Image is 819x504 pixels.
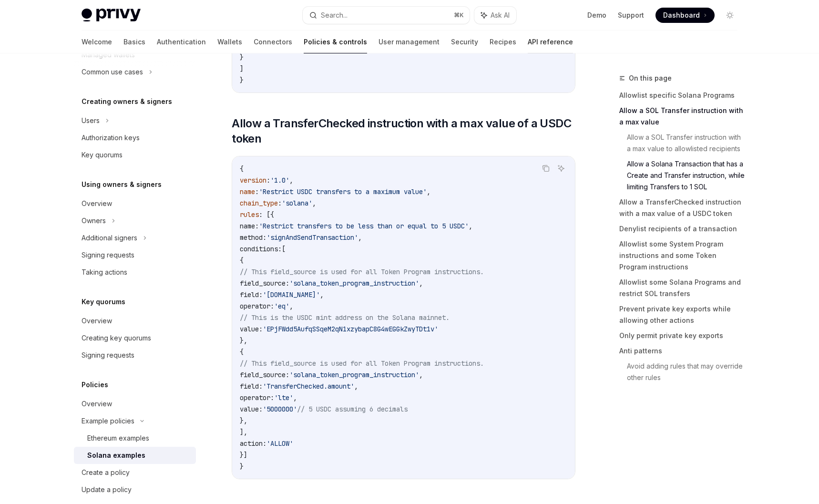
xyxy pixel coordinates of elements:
a: Allowlist some Solana Programs and restrict SOL transfers [619,275,745,301]
div: Create a policy [82,467,130,478]
a: Taking actions [74,264,196,281]
div: Signing requests [82,249,134,261]
a: Update a policy [74,481,196,498]
a: Overview [74,195,196,212]
a: Create a policy [74,464,196,481]
a: Security [451,31,478,53]
div: Overview [82,398,112,410]
a: Creating key quorums [74,329,196,347]
a: Avoid adding rules that may override other rules [627,359,745,385]
button: Ask AI [474,7,516,24]
a: Wallets [217,31,242,53]
span: name [240,187,255,196]
span: field_source: [240,279,289,288]
a: Connectors [254,31,292,53]
span: '5000000' [263,405,297,413]
span: Ask AI [491,10,510,20]
span: , [312,199,316,207]
span: : [278,199,282,207]
a: Prevent private key exports while allowing other actions [619,301,745,328]
a: Solana examples [74,447,196,464]
a: API reference [528,31,573,53]
span: 'solana_token_program_instruction' [289,370,419,379]
span: , [289,176,293,185]
span: Dashboard [663,10,700,20]
span: } [240,76,244,84]
span: , [419,279,423,288]
span: , [419,370,423,379]
a: Only permit private key exports [619,328,745,343]
span: name: [240,222,259,230]
span: { [240,256,244,265]
h5: Key quorums [82,296,125,308]
span: method: [240,233,266,242]
a: Allow a SOL Transfer instruction with a max value [619,103,745,130]
span: 'signAndSendTransaction' [266,233,358,242]
span: version [240,176,266,185]
span: , [320,290,324,299]
a: Allow a Solana Transaction that has a Create and Transfer instruction, while limiting Transfers t... [627,156,745,195]
a: User management [379,31,440,53]
span: field: [240,382,263,391]
div: Creating key quorums [82,332,151,344]
img: light logo [82,9,141,22]
span: { [240,165,244,173]
div: Overview [82,198,112,209]
span: // This is the USDC mint address on the Solana mainnet. [240,313,450,322]
a: Overview [74,312,196,329]
span: }] [240,451,247,459]
span: value: [240,405,263,413]
a: Ethereum examples [74,430,196,447]
span: }, [240,336,247,345]
span: conditions: [240,245,282,253]
h5: Policies [82,379,108,391]
span: { [240,348,244,356]
span: operator: [240,393,274,402]
a: Allow a SOL Transfer instruction with a max value to allowlisted recipients [627,130,745,156]
a: Denylist recipients of a transaction [619,221,745,237]
span: operator: [240,302,274,310]
a: Signing requests [74,347,196,364]
div: Common use cases [82,66,143,78]
span: value: [240,325,263,333]
span: , [289,302,293,310]
span: [ [282,245,286,253]
span: 'TransferChecked.amount' [263,382,354,391]
span: Allow a TransferChecked instruction with a max value of a USDC token [232,116,575,146]
span: , [293,393,297,402]
span: 'EPjFWdd5AufqSSqeM2qN1xzybapC8G4wEGGkZwyTDt1v' [263,325,438,333]
span: : [{ [259,210,274,219]
span: , [354,382,358,391]
span: 'lte' [274,393,293,402]
span: 'Restrict USDC transfers to a maximum value' [259,187,427,196]
span: : [266,176,270,185]
div: Search... [321,10,348,21]
a: Welcome [82,31,112,53]
span: 'solana_token_program_instruction' [289,279,419,288]
a: Authentication [157,31,206,53]
a: Signing requests [74,247,196,264]
div: Key quorums [82,149,123,161]
span: ⌘ K [454,11,464,19]
span: action: [240,439,266,448]
span: chain_type [240,199,278,207]
span: 'Restrict transfers to be less than or equal to 5 USDC' [259,222,469,230]
span: ] [240,64,244,73]
a: Demo [587,10,606,20]
span: field: [240,290,263,299]
button: Ask AI [555,162,567,175]
a: Policies & controls [304,31,367,53]
button: Search...⌘K [303,7,470,24]
a: Authorization keys [74,129,196,146]
a: Overview [74,395,196,412]
span: // This field_source is used for all Token Program instructions. [240,359,484,368]
a: Key quorums [74,146,196,164]
span: // 5 USDC assuming 6 decimals [297,405,408,413]
div: Example policies [82,415,134,427]
div: Taking actions [82,267,127,278]
a: Support [618,10,644,20]
a: Anti patterns [619,343,745,359]
span: ], [240,428,247,436]
span: // This field_source is used for all Token Program instructions. [240,267,484,276]
span: '1.0' [270,176,289,185]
